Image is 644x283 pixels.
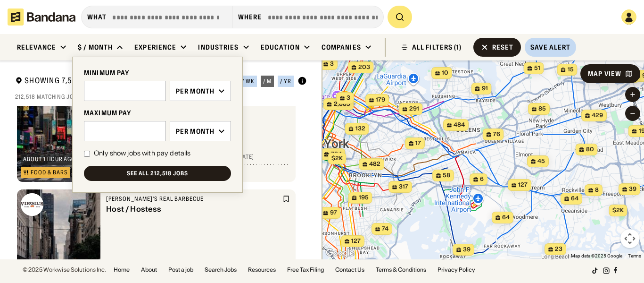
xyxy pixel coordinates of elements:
[335,267,364,273] a: Contact Us
[198,43,239,51] div: Industries
[537,157,545,165] span: 45
[94,149,190,158] div: Only show jobs with pay details
[443,172,450,180] span: 58
[324,247,355,259] img: Google
[261,43,300,51] div: Education
[454,121,465,129] span: 484
[87,13,107,21] div: what
[376,267,426,273] a: Terms & Conditions
[176,87,215,95] div: Per month
[629,185,636,193] span: 39
[493,130,500,138] span: 76
[330,209,337,217] span: 97
[347,94,350,102] span: 3
[492,44,514,51] div: Reset
[567,66,573,74] span: 15
[141,267,157,273] a: About
[355,125,365,133] span: 132
[330,60,334,68] span: 3
[17,43,56,51] div: Relevance
[287,267,324,273] a: Free Tax Filing
[351,237,361,245] span: 127
[15,76,205,87] div: Showing 7,560 Verified Jobs
[369,160,380,168] span: 482
[23,156,75,162] div: about 1 hour ago
[399,183,408,191] span: 317
[438,267,475,273] a: Privacy Policy
[168,267,193,273] a: Post a job
[15,106,307,259] div: grid
[324,247,355,259] a: Open this area in Google Maps (opens a new window)
[571,253,622,258] span: Map data ©2025 Google
[23,267,106,273] div: © 2025 Workwise Solutions Inc.
[331,154,342,162] span: $2k
[106,195,281,203] div: [PERSON_NAME]'s Real Barbecue
[415,139,421,147] span: 17
[555,245,562,253] span: 23
[322,43,361,51] div: Companies
[530,43,570,51] div: Save Alert
[15,93,307,101] div: 212,518 matching jobs on [DOMAIN_NAME]
[592,111,603,120] span: 429
[84,109,231,117] div: MAXIMUM PAY
[612,206,623,214] span: $2k
[280,78,291,84] div: / yr
[595,186,599,194] span: 8
[31,170,68,175] div: Food & Bars
[8,9,75,26] img: Bandana logotype
[205,267,237,273] a: Search Jobs
[238,13,262,21] div: Where
[463,246,471,254] span: 39
[518,181,528,189] span: 127
[412,44,462,51] div: ALL FILTERS (1)
[248,267,276,273] a: Resources
[376,96,385,104] span: 179
[481,85,487,93] span: 91
[263,78,272,84] div: / m
[114,267,130,273] a: Home
[106,205,281,214] div: Host / Hostess
[176,127,215,136] div: Per month
[534,64,540,72] span: 51
[242,78,255,84] div: / wk
[21,193,43,216] img: Virgil's Real Barbecue logo
[78,43,113,51] div: $ / month
[588,70,621,77] div: Map View
[538,105,546,113] span: 85
[134,43,176,51] div: Experience
[571,195,578,203] span: 64
[382,225,388,233] span: 74
[127,171,188,176] div: See all 212,518 jobs
[333,100,350,108] span: 2,885
[628,253,641,258] a: Terms (opens in new tab)
[620,229,639,248] button: Map camera controls
[502,214,510,222] span: 64
[586,146,594,154] span: 80
[358,194,368,202] span: 195
[442,69,448,77] span: 10
[84,69,231,77] div: MINIMUM PAY
[480,175,484,183] span: 6
[409,105,419,113] span: 291
[84,151,90,157] input: Only show jobs with pay details
[358,63,370,71] span: 203
[330,150,341,158] span: 724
